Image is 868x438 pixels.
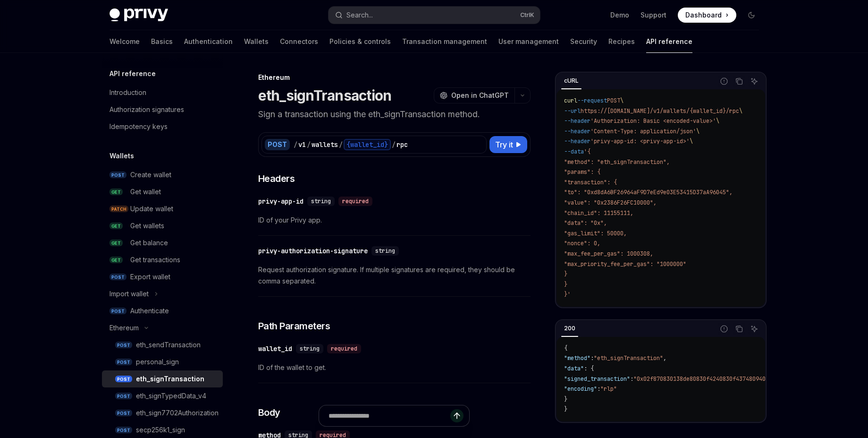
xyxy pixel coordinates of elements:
button: Report incorrect code [718,323,730,335]
span: : [630,375,633,383]
h5: API reference [110,68,156,79]
span: --header [564,128,590,135]
span: } [564,395,567,403]
span: Dashboard [685,10,722,20]
span: string [300,345,320,352]
span: Open in ChatGPT [451,91,509,100]
a: User management [498,30,559,53]
a: Introduction [102,84,223,101]
span: GET [110,257,123,264]
span: POST [110,274,126,281]
div: Update wallet [130,203,173,215]
span: \ [739,107,742,115]
span: POST [115,410,132,417]
span: GET [110,240,123,247]
span: } [564,270,567,278]
span: POST [110,172,126,179]
span: : { [584,365,594,372]
span: GET [110,189,123,196]
span: POST [110,308,126,315]
div: secp256k1_sign [136,424,185,436]
span: \ [716,117,719,125]
button: Toggle Import wallet section [102,285,223,302]
a: POSTExport wallet [102,268,223,285]
span: ID of your Privy app. [258,215,531,226]
img: dark logo [110,9,168,22]
a: Authorization signatures [102,101,223,118]
div: privy-app-id [258,197,303,206]
span: POST [115,427,132,434]
button: Copy the contents from the code block [733,323,745,335]
div: Create wallet [130,169,171,180]
span: } [564,405,567,413]
p: Sign a transaction using the eth_signTransaction method. [258,108,531,121]
span: "max_priority_fee_per_gas": "1000000" [564,260,686,268]
span: }' [564,291,571,298]
span: '{ [584,148,590,155]
span: GET [110,223,123,230]
div: wallets [312,140,338,149]
span: "data": "0x", [564,219,607,227]
h5: Wallets [110,150,134,162]
div: / [339,140,343,149]
a: Welcome [110,30,140,53]
div: privy-authorization-signature [258,246,368,256]
a: Recipes [608,30,635,53]
a: Transaction management [402,30,487,53]
span: "signed_transaction" [564,375,630,383]
div: 200 [561,323,578,334]
div: Import wallet [110,288,149,300]
span: "data" [564,365,584,372]
span: "rlp" [600,385,617,393]
a: API reference [646,30,692,53]
span: "to": "0xd8dA6BF26964aF9D7eEd9e03E53415D37aA96045", [564,189,733,196]
span: Request authorization signature. If multiple signatures are required, they should be comma separa... [258,264,531,287]
span: POST [115,342,132,349]
span: "value": "0x2386F26FC10000", [564,199,657,206]
a: POSTeth_sendTransaction [102,336,223,353]
div: required [338,197,372,206]
span: , [663,354,666,362]
button: Report incorrect code [718,75,730,87]
div: cURL [561,75,581,86]
span: "chain_id": 11155111, [564,209,633,217]
a: GETGet wallets [102,217,223,234]
div: eth_signTransaction [136,373,204,385]
a: GETGet wallet [102,183,223,200]
span: ID of the wallet to get. [258,362,531,373]
span: --url [564,107,581,115]
span: } [564,281,567,288]
div: eth_signTypedData_v4 [136,390,206,402]
a: GETGet balance [102,234,223,251]
a: Policies & controls [329,30,391,53]
span: "method": "eth_signTransaction", [564,158,670,166]
button: Ask AI [748,75,760,87]
a: PATCHUpdate wallet [102,200,223,217]
a: Demo [610,10,629,20]
div: wallet_id [258,344,292,353]
div: Get wallets [130,220,164,232]
span: https://[DOMAIN_NAME]/v1/wallets/{wallet_id}/rpc [581,107,739,115]
span: "encoding" [564,385,597,393]
span: --data [564,148,584,155]
span: : [590,354,594,362]
div: Authorization signatures [110,104,184,115]
span: "method" [564,354,590,362]
span: curl [564,97,577,104]
span: POST [115,376,132,383]
div: Idempotency keys [110,121,168,132]
button: Open in ChatGPT [434,87,514,103]
span: 'Authorization: Basic <encoded-value>' [590,117,716,125]
a: Connectors [280,30,318,53]
div: Introduction [110,87,146,98]
a: POSTpersonal_sign [102,353,223,370]
input: Ask a question... [329,405,450,426]
div: eth_sendTransaction [136,339,201,351]
div: Ethereum [258,73,531,82]
div: / [392,140,396,149]
span: --header [564,137,590,145]
h1: eth_signTransaction [258,87,392,104]
div: Get transactions [130,254,180,266]
a: POSTCreate wallet [102,166,223,183]
a: POSTeth_signTransaction [102,370,223,387]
